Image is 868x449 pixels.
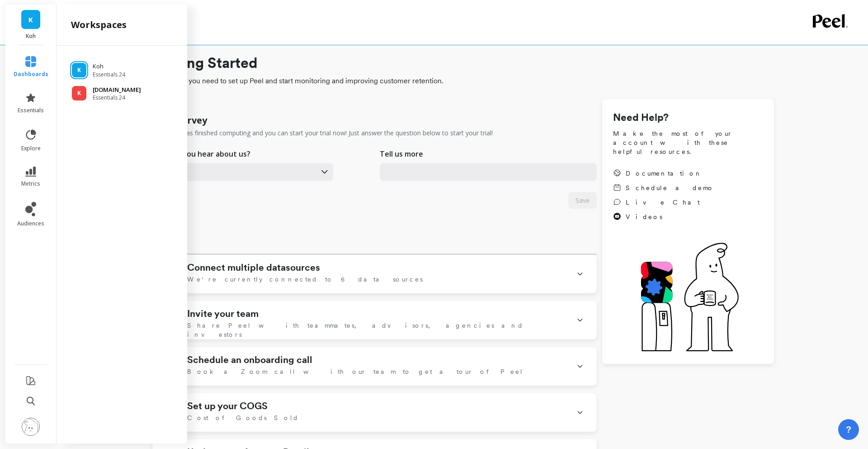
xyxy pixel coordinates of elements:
h1: Connect multiple datasources [187,262,320,273]
h2: workspaces [71,19,127,31]
span: Book a Zoom call with our team to get a tour of Peel [187,367,524,376]
span: Documentation [626,169,703,178]
span: dashboards [14,71,48,78]
h1: Set up your COGS [187,401,268,411]
p: [DOMAIN_NAME] [93,86,141,95]
p: Koh [14,33,47,40]
span: Schedule a demo [626,183,714,192]
p: Your data has finished computing and you can start your trial now! Just answer the question below... [152,129,493,138]
h1: Need Help? [613,110,763,125]
span: explore [21,145,41,152]
h1: Getting Started [152,52,774,74]
span: Essentials 24 [93,94,141,101]
a: Documentation [613,169,714,178]
p: Tell us more [380,148,423,159]
span: ? [846,423,851,436]
p: Koh [93,62,125,71]
span: Cost of Goods Sold [187,413,299,422]
span: We're currently connected to 6 data sources [187,275,423,284]
a: Schedule a demo [613,183,714,192]
span: Essentials 24 [93,71,125,78]
span: audiences [17,220,44,227]
h1: Invite your team [187,308,259,319]
span: Videos [626,212,662,221]
button: ? [838,419,859,440]
span: K [28,14,33,25]
span: Everything you need to set up Peel and start monitoring and improving customer retention. [152,76,774,86]
span: Live Chat [626,198,700,207]
a: Videos [613,212,714,221]
span: metrics [21,180,40,187]
h1: User Survey [152,114,207,127]
span: Make the most of your account with these helpful resources. [613,129,763,156]
img: profile picture [22,418,40,436]
span: K [77,90,81,97]
p: How did you hear about us? [152,148,250,159]
h1: Schedule an onboarding call [187,354,312,365]
span: Share Peel with teammates, advisors, agencies and investors [187,321,566,339]
span: K [77,67,81,74]
span: essentials [18,107,44,114]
